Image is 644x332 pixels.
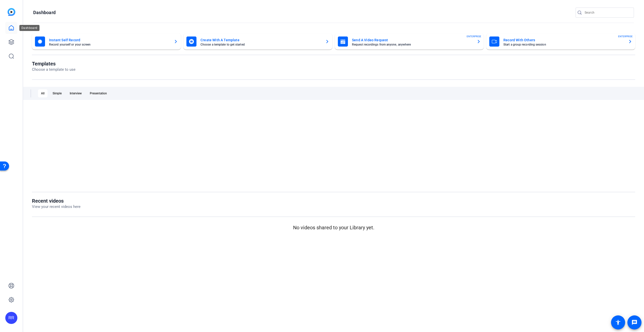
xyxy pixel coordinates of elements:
h1: Dashboard [33,10,56,16]
div: All [38,89,48,97]
mat-icon: message [631,319,637,325]
div: Simple [50,89,65,97]
button: Create With A TemplateChoose a template to get started [183,33,332,50]
button: Send A Video RequestRequest recordings from anyone, anywhereENTERPRISE [335,33,484,50]
h1: Recent videos [32,198,80,204]
mat-card-subtitle: Start a group recording session [503,43,624,46]
input: Search [585,10,630,16]
mat-card-title: Create With A Template [200,37,321,43]
mat-card-title: Send A Video Request [352,37,473,43]
mat-card-title: Instant Self Record [49,37,170,43]
div: Interview [67,89,85,97]
mat-card-subtitle: Choose a template to get started [200,43,321,46]
mat-icon: accessibility [615,319,621,325]
p: No videos shared to your Library yet. [32,224,635,231]
h1: Templates [32,61,75,67]
p: Choose a template to use [32,67,75,72]
mat-card-subtitle: Request recordings from anyone, anywhere [352,43,473,46]
div: RR [5,312,17,324]
div: Presentation [87,89,110,97]
span: ENTERPRISE [467,34,481,38]
mat-card-title: Record With Others [503,37,624,43]
img: blue-gradient.svg [8,8,15,16]
p: View your recent videos here [32,204,80,210]
span: ENTERPRISE [618,34,633,38]
mat-card-subtitle: Record yourself or your screen [49,43,170,46]
div: Dashboard [19,25,39,31]
button: Instant Self RecordRecord yourself or your screen [32,33,181,50]
button: Record With OthersStart a group recording sessionENTERPRISE [486,33,635,50]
